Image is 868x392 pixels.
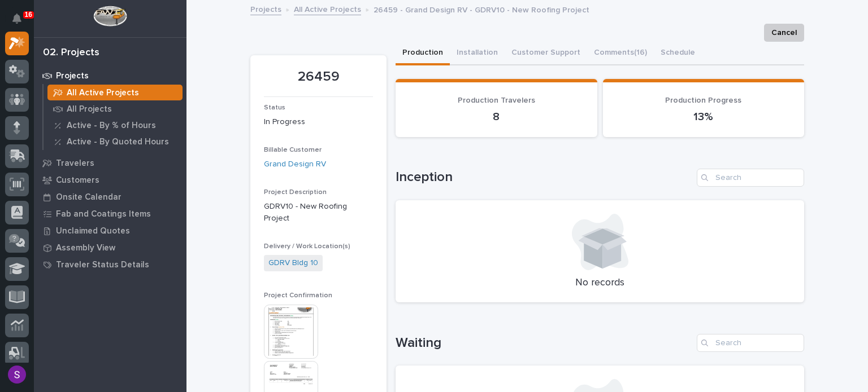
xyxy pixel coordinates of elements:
p: Traveler Status Details [56,260,149,270]
a: Travelers [34,155,186,171]
button: Customer Support [505,42,587,65]
span: Status [264,104,285,111]
p: 13% [617,110,791,124]
span: Billable Customer [264,147,322,153]
input: Search [697,169,804,187]
a: Unclaimed Quotes [34,222,186,239]
p: Active - By % of Hours [67,121,156,131]
div: 02. Projects [43,47,99,59]
img: Workspace Logo [93,6,127,27]
button: Production [396,42,450,65]
a: GDRV Bldg 10 [268,257,318,269]
a: All Active Projects [294,2,361,15]
button: Notifications [5,7,29,30]
button: Comments (16) [587,42,654,65]
a: Active - By Quoted Hours [44,134,186,149]
div: Notifications16 [14,14,29,32]
span: Cancel [771,26,797,39]
p: In Progress [264,116,373,128]
p: Onsite Calendar [56,192,121,202]
h1: Waiting [396,335,692,351]
p: Projects [56,71,89,81]
p: 8 [409,110,584,124]
p: All Projects [67,104,112,114]
p: GDRV10 - New Roofing Project [264,201,373,224]
button: Installation [450,42,505,65]
span: Production Travelers [458,96,535,104]
a: Grand Design RV [264,158,326,170]
p: All Active Projects [67,88,139,98]
p: 26459 [264,69,373,85]
p: 16 [25,11,32,19]
span: Project Confirmation [264,292,332,299]
p: Fab and Coatings Items [56,209,151,219]
p: Active - By Quoted Hours [67,137,169,147]
input: Search [697,334,804,352]
span: Delivery / Work Location(s) [264,243,350,250]
p: Customers [56,175,99,186]
h1: Inception [396,169,692,186]
p: Assembly View [56,243,115,253]
a: Fab and Coatings Items [34,205,186,222]
a: Active - By % of Hours [44,117,186,133]
a: Projects [34,67,186,84]
a: Assembly View [34,239,186,256]
a: Traveler Status Details [34,256,186,273]
button: Cancel [764,24,804,42]
span: Project Description [264,189,327,196]
span: Production Progress [665,96,741,104]
p: No records [409,277,791,289]
p: Travelers [56,158,94,169]
button: users-avatar [5,363,29,386]
button: Schedule [654,42,702,65]
a: Projects [250,2,281,15]
p: Unclaimed Quotes [56,226,130,236]
a: Onsite Calendar [34,188,186,205]
a: Customers [34,171,186,188]
a: All Projects [44,101,186,117]
p: 26459 - Grand Design RV - GDRV10 - New Roofing Project [374,3,589,15]
a: All Active Projects [44,85,186,100]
